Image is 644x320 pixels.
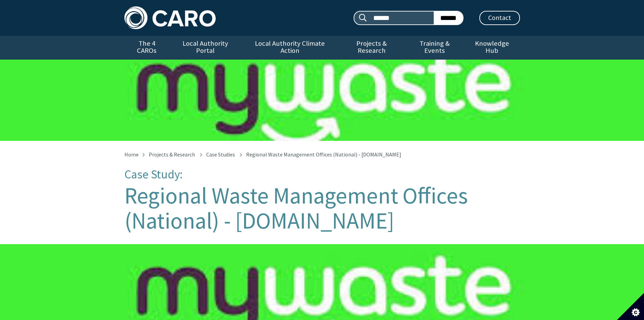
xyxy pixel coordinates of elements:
[479,11,520,25] a: Contact
[206,151,235,158] a: Case Studies
[124,183,520,233] h1: Regional Waste Management Offices (National) - [DOMAIN_NAME]
[124,168,520,181] p: Case Study:
[124,6,216,29] img: Caro logo
[124,151,139,158] a: Home
[124,36,169,60] a: The 4 CAROs
[246,151,401,158] span: Regional Waste Management Offices (National) - [DOMAIN_NAME]
[242,36,338,60] a: Local Authority Climate Action
[405,36,464,60] a: Training & Events
[464,36,520,60] a: Knowledge Hub
[169,36,242,60] a: Local Authority Portal
[338,36,405,60] a: Projects & Research
[149,151,195,158] a: Projects & Research
[617,293,644,320] button: Set cookie preferences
